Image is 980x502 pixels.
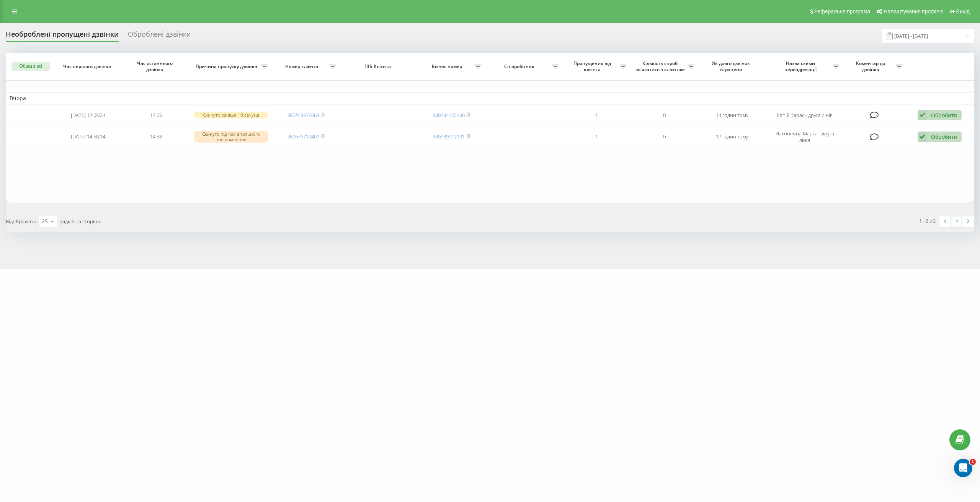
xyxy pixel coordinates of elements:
button: Обрати всі [11,62,50,71]
div: 25 [42,218,48,225]
div: Скинуто раніше 10 секунд [194,112,268,118]
td: 1 [563,126,630,148]
div: Оброблені дзвінки [128,30,191,42]
span: Реферальна програма [814,8,871,15]
span: Вихід [956,8,970,15]
td: 14:58 [122,126,190,148]
a: 380676712401 [287,133,319,140]
span: Причина пропуску дзвінка [194,63,261,70]
span: Коментар до дзвінка [847,60,895,72]
td: [DATE] 14:58:14 [54,126,122,148]
td: Рапій Тарас - друга лінія [766,106,843,125]
div: Скинуто під час вітального повідомлення [194,131,268,142]
td: 17 годин тому [698,126,766,148]
div: 1 - 2 з 2 [919,217,936,224]
td: [DATE] 17:05:24 [54,106,122,125]
td: Наконечна Марта - друга лінія [766,126,843,148]
td: 17:05 [122,106,190,125]
span: Номер клієнта [276,63,329,70]
td: 0 [630,106,698,125]
span: ПІБ Клієнта [347,63,410,70]
span: Пропущених від клієнта [567,60,620,72]
span: Бізнес номер [421,63,474,70]
span: Як довго дзвінок втрачено [705,60,759,72]
div: Обробити [931,133,957,140]
div: Необроблені пропущені дзвінки [6,30,119,42]
td: 14 годин тому [698,106,766,125]
span: 1 [970,459,976,465]
iframe: Intercom live chat [954,459,972,477]
span: Час першого дзвінка [61,63,115,70]
span: Кількість спроб зв'язатись з клієнтом [634,60,688,72]
a: 380443375063 [287,112,319,119]
div: Обробити [931,112,957,119]
span: Час останнього дзвінка [129,60,183,72]
a: 380739912131 [433,133,465,140]
a: 380734422136 [433,112,465,119]
span: Співробітник [489,63,552,70]
a: 1 [951,216,962,227]
span: рядків на сторінці [59,218,101,225]
span: Назва схеми переадресації [770,60,833,72]
td: 1 [563,106,630,125]
td: 0 [630,126,698,148]
span: Відображати [6,218,36,225]
td: Вчора [6,93,974,104]
span: Налаштування профілю [884,8,943,15]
